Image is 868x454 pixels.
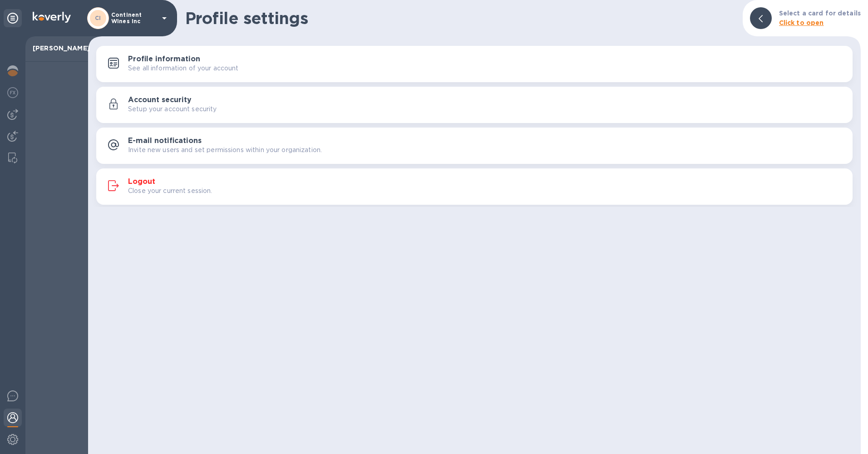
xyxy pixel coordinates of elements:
[7,87,18,98] img: Foreign exchange
[33,44,81,53] p: [PERSON_NAME]
[128,104,217,114] p: Setup your account security
[779,19,824,26] b: Click to open
[4,9,22,27] div: Unpin categories
[128,96,192,104] h3: Account security
[128,55,200,64] h3: Profile information
[33,12,71,23] img: Logo
[128,186,212,196] p: Close your current session.
[128,145,322,155] p: Invite new users and set permissions within your organization.
[128,137,202,145] h3: E-mail notifications
[96,168,853,205] button: LogoutClose your current session.
[95,15,101,21] b: CI
[185,9,735,28] h1: Profile settings
[96,128,853,164] button: E-mail notificationsInvite new users and set permissions within your organization.
[111,12,157,25] p: Continent Wines Inc
[128,64,239,73] p: See all information of your account
[96,46,853,82] button: Profile informationSee all information of your account
[128,178,155,186] h3: Logout
[779,10,861,17] b: Select a card for details
[96,87,853,123] button: Account securitySetup your account security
